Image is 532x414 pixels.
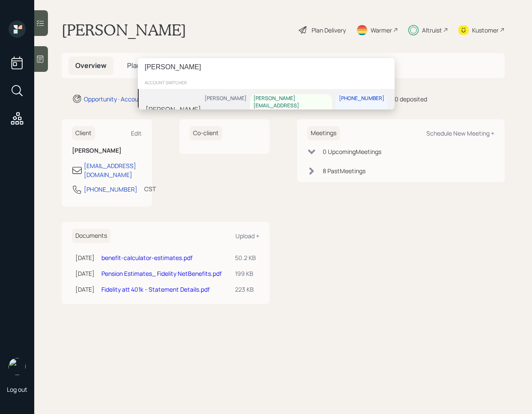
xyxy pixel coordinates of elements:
[339,95,384,102] div: [PHONE_NUMBER]
[205,95,247,102] div: [PERSON_NAME]
[138,58,395,76] input: Type a command or search…
[253,95,329,124] div: [PERSON_NAME][EMAIL_ADDRESS][PERSON_NAME][DOMAIN_NAME]
[138,76,395,89] div: account switcher
[146,104,201,114] div: [PERSON_NAME]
